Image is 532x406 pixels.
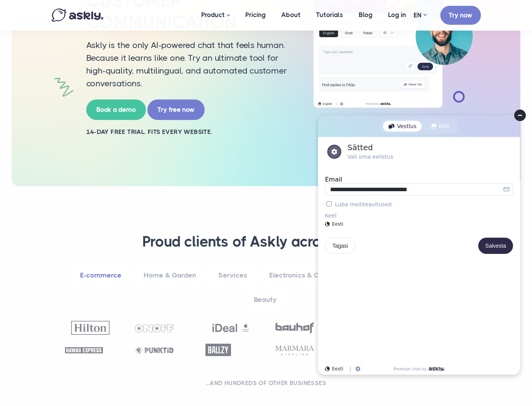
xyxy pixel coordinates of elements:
[61,233,471,251] h3: Proud clients of Askly across sectors
[71,321,109,335] img: Hilton
[86,99,146,120] a: Book a demo
[51,9,103,22] img: Askly
[205,344,231,356] img: Ballzy
[212,320,250,335] img: Ideal
[135,346,173,355] img: Punktid
[414,10,426,21] a: EN
[244,289,287,310] a: Beauty
[133,265,206,286] a: Home & Garden
[147,99,205,120] a: Try free now
[312,109,526,381] iframe: Askly chat
[86,128,295,136] h2: 14-day free trial. Fits every website.
[65,347,103,353] img: Hawaii Express
[275,346,314,355] img: Marmara Sterling
[70,265,132,286] a: E-commerce
[86,39,295,90] p: Askly is the only AI-powered chat that feels human. Because it learns like one. Try an ultimate t...
[208,265,257,286] a: Services
[275,322,314,334] img: Bauhof
[61,379,471,387] h2: ...and hundreds of other businesses
[440,6,481,25] a: Try now
[135,324,173,332] img: OnOff
[259,265,344,286] a: Electronics & Office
